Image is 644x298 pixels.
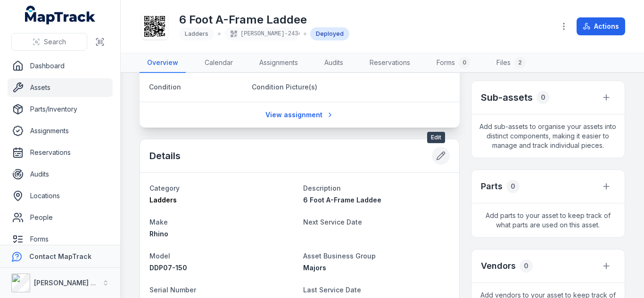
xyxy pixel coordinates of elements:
button: Search [11,33,87,51]
a: Dashboard [8,56,113,75]
span: DDP07-150 [149,264,187,272]
a: MapTrack [25,6,96,24]
a: Overview [140,53,186,73]
span: Make [149,218,168,226]
strong: Contact MapTrack [29,252,91,260]
a: Forms [8,230,113,249]
a: Audits [317,53,351,73]
span: Condition Picture(s) [252,83,317,91]
h3: Parts [481,180,503,193]
a: Audits [8,165,113,184]
a: Forms0 [429,53,478,73]
span: Next Service Date [303,218,362,226]
span: Add sub-assets to organise your assets into distinct components, making it easier to manage and t... [471,114,625,158]
span: Category [149,184,180,192]
h2: Details [149,149,181,162]
a: Parts/Inventory [8,100,113,119]
a: People [8,208,113,227]
div: 0 [506,180,520,193]
a: View assignment [259,106,340,124]
div: [PERSON_NAME]-2434 [224,27,300,40]
span: Add parts to your asset to keep track of what parts are used on this asset. [471,203,625,237]
span: Edit [427,132,445,143]
span: Ladders [149,196,177,204]
h3: Vendors [481,259,516,273]
span: 6 Foot A-Frame Laddee [303,196,381,204]
div: 0 [537,91,550,104]
span: Rhino [149,230,168,238]
a: Locations [8,186,113,205]
a: Calendar [197,53,240,73]
span: Last Service Date [303,286,361,294]
span: Search [44,37,66,47]
div: 0 [520,259,533,273]
a: Assets [8,78,113,97]
a: Assignments [8,121,113,140]
span: Model [149,252,170,260]
h2: Sub-assets [481,91,533,104]
span: Asset Business Group [303,252,376,260]
button: Actions [577,17,625,35]
strong: [PERSON_NAME] Air [34,279,99,287]
span: Ladders [185,30,208,37]
a: Reservations [8,143,113,162]
div: 2 [514,57,526,68]
span: Condition [149,83,181,91]
a: Assignments [252,53,305,73]
div: 0 [459,57,470,68]
span: Majors [303,264,326,272]
a: Reservations [362,53,418,73]
div: Deployed [310,27,349,40]
span: Serial Number [149,286,196,294]
span: Description [303,184,341,192]
a: Files2 [489,53,533,73]
h1: 6 Foot A-Frame Laddee [179,12,349,27]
